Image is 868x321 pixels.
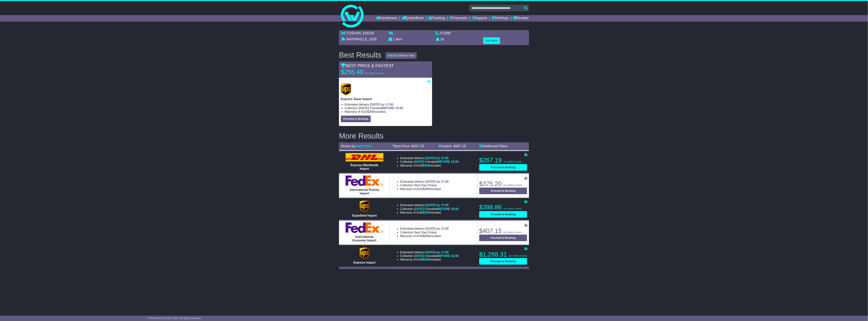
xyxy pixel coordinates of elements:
p: $267.19 [479,157,527,164]
span: MATRAVILLE [347,37,367,41]
span: BEST PRICE & FASTEST [341,63,394,68]
span: exc duties & taxes [503,160,522,163]
li: Collection [400,231,449,234]
p: $1,268.31 [479,251,527,258]
button: Edit quote [483,37,500,44]
li: Estimated delivery [400,251,459,254]
span: BEFORE [437,160,450,163]
li: Warranty of AUD included. [345,110,430,114]
span: Sorted by [341,144,355,148]
a: Reseller [513,15,529,22]
span: Next Day Pickup [414,184,437,187]
span: 250 [425,234,430,238]
a: Financials [450,15,467,22]
li: Estimated delivery [400,180,449,183]
li: Estimated delivery [345,103,430,106]
img: UPS (new): Expedited Import [360,200,369,212]
span: Expedited Import [352,214,377,217]
p: $255.48 [341,68,388,76]
span: exc duties & taxes [365,72,383,75]
li: Estimated delivery [400,156,459,160]
li: Collection [400,254,459,258]
img: FedEx Express: International Economy Import [346,222,383,233]
p: $386.86 [479,204,527,211]
span: 15:00 [451,160,459,163]
span: - $ [452,144,466,148]
span: 267.19 [413,144,424,148]
span: [DATE] by 17:00 [426,157,449,160]
div: Best Results [337,51,383,59]
span: 15:00 [395,106,403,110]
span: [DATE] [414,254,424,258]
span: , 528225 [361,31,374,35]
span: BEFORE [437,207,450,211]
li: Collection [400,160,459,164]
p: Express Saver Import [341,97,430,101]
span: International Economy Import [352,235,376,242]
span: Express Import [353,261,375,264]
span: item [396,37,402,41]
span: [DATE] by 17:00 [426,180,449,183]
span: $ [423,164,430,167]
span: exc duties & taxes [503,231,522,234]
span: 15:00 [451,254,459,258]
a: Quote/Book [401,15,424,22]
button: Proceed to Booking [479,211,527,218]
span: $ [423,234,430,238]
a: Dashboard [376,15,397,22]
img: UPS (new): Express Import [360,247,369,259]
a: Settings [492,15,508,22]
span: [DATE] [414,207,424,211]
li: Collection [400,183,449,187]
li: Collection [400,207,459,211]
span: 14 [440,37,444,41]
li: Estimated delivery [400,227,449,230]
p: $407.15 [479,227,527,235]
button: Edit Collection Date [385,52,417,59]
span: 250 [425,258,430,261]
span: 250 [369,110,374,113]
span: BEFORE [437,254,450,258]
span: BEFORE [382,106,395,110]
span: 250 [425,164,430,167]
a: Best Price [356,144,372,148]
span: $ [367,110,374,113]
span: [DATE] [414,160,424,163]
span: 267.19 [456,144,466,148]
span: exc duties & taxes [503,207,522,210]
button: Proceed to Booking [479,188,527,194]
a: Support [472,15,487,22]
button: Proceed to Booking [479,235,527,241]
span: , 2036 [367,37,377,41]
span: 0.0288 [440,31,451,35]
span: exc duties & taxes [509,254,527,257]
span: International Priority Import [350,188,379,195]
span: exc duties & taxes [503,184,522,186]
button: Proceed to Booking [479,258,527,265]
span: 250 [425,187,430,191]
img: FedEx Express: International Priority Import [346,175,383,186]
span: 15:00 [451,207,459,211]
span: if booked [414,160,459,163]
span: 1 [393,37,395,41]
li: Estimated delivery [400,203,459,207]
span: $ [423,211,430,214]
span: $ [423,258,430,261]
li: Warranty of AUD included. [400,164,459,167]
a: Tracking [429,15,445,22]
span: if booked [359,106,403,110]
a: Best Price- $267.19 [392,144,424,148]
span: [DATE] by 17:00 [370,103,393,106]
li: Collection [345,106,430,110]
span: $ [423,187,430,191]
span: © One World Courier 2025. All rights reserved. [146,317,201,320]
span: FOSHAN [347,31,361,35]
p: $375.20 [479,180,527,188]
span: if booked [414,207,459,211]
img: UPS (new): Express Saver Import [341,83,351,95]
span: [DATE] by 17:00 [426,251,449,254]
a: Additional Filters [479,144,508,148]
li: Warranty of AUD included. [400,234,449,238]
span: [DATE] [359,106,369,110]
a: Fastest- $267.19 [438,144,466,148]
